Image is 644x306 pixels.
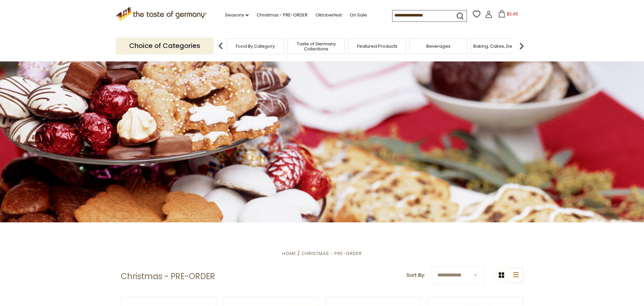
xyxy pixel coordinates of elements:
[316,11,342,19] a: Oktoberfest
[289,41,343,51] a: Taste of Germany Collections
[473,44,525,49] a: Baking, Cakes, Desserts
[357,44,397,49] a: Featured Products
[350,11,367,19] a: On Sale
[116,38,214,54] p: Choice of Categories
[515,39,528,53] img: next arrow
[214,39,227,53] img: previous arrow
[407,271,425,279] label: Sort By:
[121,271,215,281] h1: Christmas - PRE-ORDER
[494,10,522,20] button: $3.45
[282,250,296,257] a: Home
[302,250,362,257] a: Christmas - PRE-ORDER
[225,11,249,19] a: Seasons
[426,44,450,49] a: Beverages
[257,11,308,19] a: Christmas - PRE-ORDER
[507,11,518,17] span: $3.45
[236,44,275,49] a: Food By Category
